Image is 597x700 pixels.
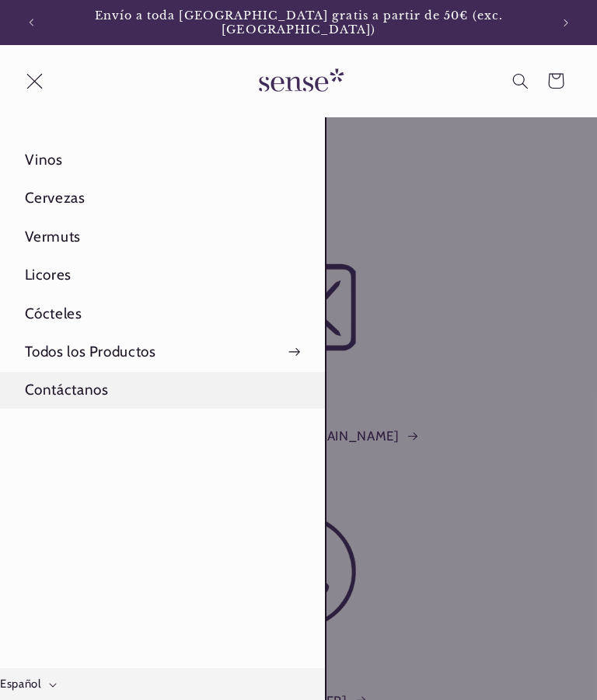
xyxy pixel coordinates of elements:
summary: Menú [16,63,52,99]
span: Envío a toda [GEOGRAPHIC_DATA] gratis a partir de 50€ (exc. [GEOGRAPHIC_DATA]) [95,9,503,37]
summary: Búsqueda [502,63,538,99]
a: Sense [234,53,363,110]
button: Anuncio anterior [14,5,48,40]
img: Sense [240,59,357,103]
button: Anuncio siguiente [549,5,583,40]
